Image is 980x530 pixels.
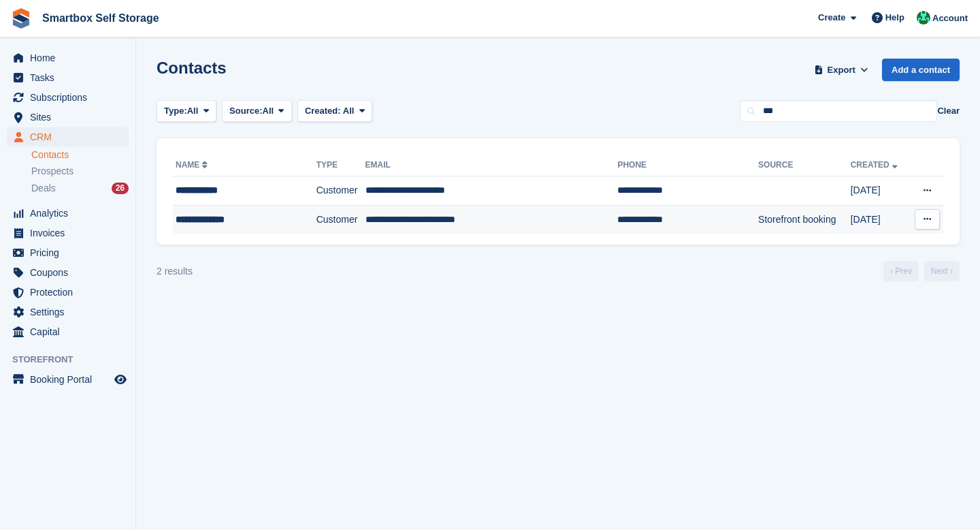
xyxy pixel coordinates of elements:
[157,264,193,279] div: 2 results
[617,155,758,176] th: Phone
[7,88,129,107] a: menu
[30,263,112,282] span: Coupons
[30,322,112,341] span: Capital
[7,370,129,389] a: menu
[7,243,129,262] a: menu
[851,160,900,170] a: Created
[37,7,165,29] a: Smartbox Self Storage
[7,48,129,67] a: menu
[758,155,851,176] th: Source
[316,155,365,176] th: Type
[30,223,112,243] span: Invoices
[164,104,187,118] span: Type:
[7,283,129,302] a: menu
[7,322,129,341] a: menu
[176,160,210,170] a: Name
[30,204,112,223] span: Analytics
[112,183,129,194] div: 26
[882,59,960,81] a: Add a contact
[31,164,129,178] a: Prospects
[343,106,355,116] span: All
[885,11,904,25] span: Help
[157,59,227,77] h1: Contacts
[811,59,871,81] button: Export
[932,12,968,25] span: Account
[7,68,129,87] a: menu
[297,100,372,123] button: Created: All
[758,205,851,234] td: Storefront booking
[187,104,199,118] span: All
[12,353,135,367] span: Storefront
[305,106,341,116] span: Created:
[30,108,112,127] span: Sites
[11,8,31,29] img: stora-icon-8386f47178a22dfd0bd8f6a31ec36ba5ce8667c1dd55bd0f319d3a0aa187defe.svg
[112,371,129,388] a: Preview store
[30,48,112,67] span: Home
[883,261,919,281] a: Previous
[263,104,274,118] span: All
[7,302,129,322] a: menu
[31,165,73,178] span: Prospects
[365,155,618,176] th: Email
[316,205,365,234] td: Customer
[31,182,56,195] span: Deals
[30,88,112,107] span: Subscriptions
[828,63,855,77] span: Export
[30,243,112,262] span: Pricing
[7,263,129,282] a: menu
[316,176,365,206] td: Customer
[157,100,216,123] button: Type: All
[30,302,112,322] span: Settings
[30,127,112,146] span: CRM
[937,104,960,118] button: Clear
[924,261,960,281] a: Next
[818,11,845,25] span: Create
[30,283,112,302] span: Protection
[30,370,112,389] span: Booking Portal
[31,181,129,196] a: Deals 26
[851,176,910,206] td: [DATE]
[917,11,930,25] img: Elinor Shepherd
[7,223,129,243] a: menu
[881,261,962,281] nav: Page
[229,104,262,118] span: Source:
[7,127,129,146] a: menu
[31,149,129,161] a: Contacts
[851,205,910,234] td: [DATE]
[7,108,129,127] a: menu
[222,100,292,123] button: Source: All
[7,204,129,223] a: menu
[30,68,112,87] span: Tasks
